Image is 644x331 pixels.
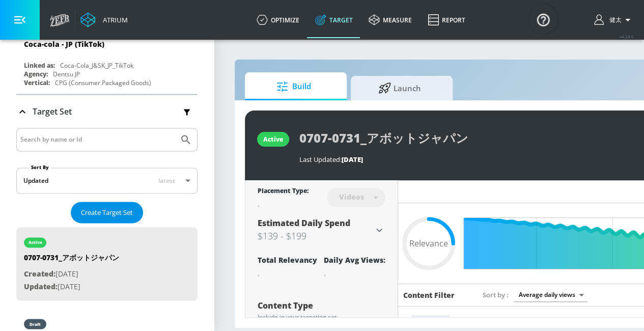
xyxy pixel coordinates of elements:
span: login as: kenta.kurishima@mbk-digital.co.jp [605,16,622,24]
div: Content Type [258,301,385,310]
p: [DATE] [24,281,119,293]
span: Updated: [24,282,58,291]
span: Created: [24,269,55,279]
span: Estimated Daily Spend [258,217,350,229]
div: Updated [23,176,48,185]
div: active0707-0731_アボットジャパンCreated:[DATE]Updated:[DATE] [16,227,198,300]
div: Coca-Cola_J&SK_JP_TikTok [60,61,133,70]
span: Sort by [483,290,509,299]
span: Build [255,74,332,99]
div: Target Set [16,95,198,128]
a: Atrium [80,12,128,27]
div: draft [30,321,41,326]
div: Dentsu JP [53,70,80,78]
div: Atrium [99,15,128,24]
span: [DATE] [342,155,363,164]
div: Linked as: [24,61,55,70]
div: Placement Type: [258,186,309,197]
div: 0707-0731_アボットジャパン [24,253,119,268]
div: Include in your targeting set [258,314,385,320]
p: Target Set [33,106,72,117]
button: Open Resource Center [529,5,557,34]
div: Average daily views [514,288,587,301]
div: Agency: [24,70,48,78]
span: Create Target Set [81,207,133,218]
div: Vertical: [24,78,50,87]
div: Coca-cola - JP (TikTok)Linked as:Coca-Cola_J&SK_JP_TikTokAgency:Dentsu JPVertical:CPG (Consumer P... [16,32,198,90]
span: v 4.24.0 [620,34,634,39]
div: Daily Avg Views: [324,255,385,265]
h6: Content Filter [403,290,455,300]
a: Target [307,2,360,38]
a: measure [360,2,419,38]
div: active [263,135,283,144]
button: Create Target Set [71,202,143,224]
div: CPG (Consumer Packaged Goods) [55,78,151,87]
span: Launch [361,76,438,100]
input: Search by name or Id [20,133,175,146]
span: Relevance [409,239,448,247]
div: Estimated Daily Spend$139 - $199 [258,217,385,243]
p: [DATE] [24,268,119,281]
a: optimize [248,2,307,38]
span: latest [158,176,175,185]
div: active [29,240,42,245]
div: Coca-cola - JP (TikTok) [24,39,104,49]
div: Total Relevancy [258,255,317,265]
a: Report [419,2,473,38]
h3: $139 - $199 [258,229,373,243]
div: Videos [334,192,369,201]
button: 健太 [594,14,634,26]
label: Sort By [29,164,51,171]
